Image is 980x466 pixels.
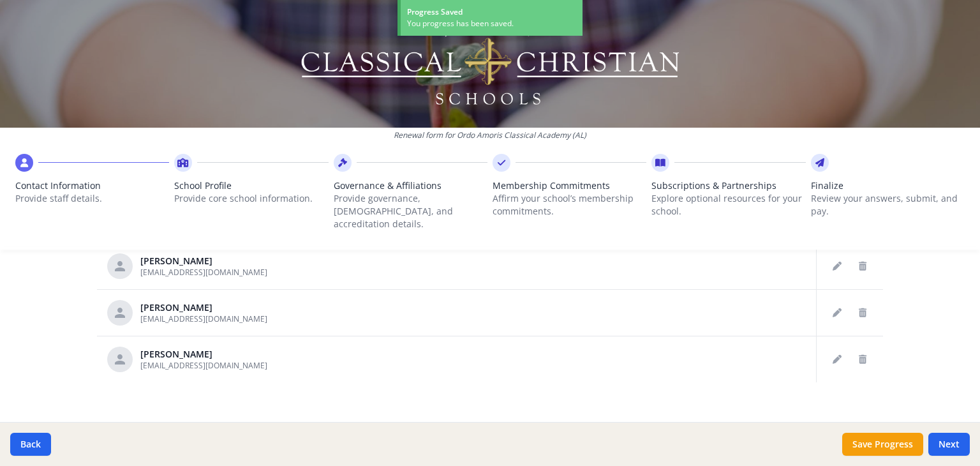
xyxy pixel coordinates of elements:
[140,301,267,314] div: [PERSON_NAME]
[827,349,847,370] button: Edit staff
[852,256,873,276] button: Delete staff
[140,313,267,324] span: [EMAIL_ADDRESS][DOMAIN_NAME]
[493,179,646,192] span: Membership Commitments
[299,19,681,109] img: Logo
[493,192,646,218] p: Affirm your school’s membership commitments.
[827,303,847,323] button: Edit staff
[811,179,965,192] span: Finalize
[407,6,576,18] div: Progress Saved
[334,192,487,230] p: Provide governance, [DEMOGRAPHIC_DATA], and accreditation details.
[852,349,873,370] button: Delete staff
[651,192,805,218] p: Explore optional resources for your school.
[174,179,328,192] span: School Profile
[10,433,51,456] button: Back
[842,433,923,456] button: Save Progress
[928,433,970,456] button: Next
[407,18,576,29] div: You progress has been saved.
[811,192,965,218] p: Review your answers, submit, and pay.
[174,192,328,205] p: Provide core school information.
[852,303,873,323] button: Delete staff
[140,255,267,267] div: [PERSON_NAME]
[334,179,487,192] span: Governance & Affiliations
[140,267,267,278] span: [EMAIL_ADDRESS][DOMAIN_NAME]
[15,192,169,205] p: Provide staff details.
[140,360,267,371] span: [EMAIL_ADDRESS][DOMAIN_NAME]
[140,348,267,361] div: [PERSON_NAME]
[15,179,169,192] span: Contact Information
[827,256,847,276] button: Edit staff
[651,179,805,192] span: Subscriptions & Partnerships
